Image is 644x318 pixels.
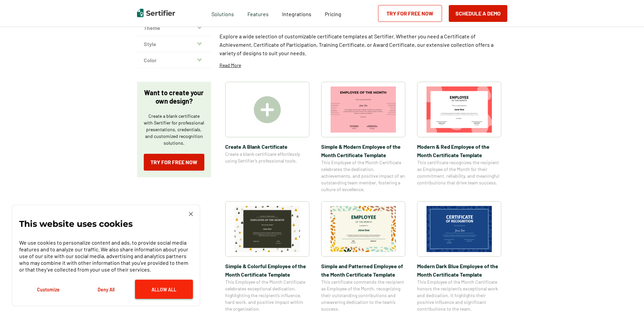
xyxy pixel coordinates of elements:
a: Modern & Red Employee of the Month Certificate TemplateModern & Red Employee of the Month Certifi... [417,82,501,193]
button: Style [137,36,211,52]
button: Theme [137,20,211,36]
span: Integrations [282,11,311,17]
span: This certificate recognizes the recipient as Employee of the Month for their commitment, reliabil... [417,159,501,186]
span: This Employee of the Month Certificate celebrates the dedication, achievements, and positive impa... [321,159,405,193]
a: Try for Free Now [144,154,204,171]
span: Simple & Colorful Employee of the Month Certificate Template [225,262,309,279]
a: Try for Free Now [378,5,442,22]
span: This Employee of the Month Certificate celebrates exceptional dedication, highlighting the recipi... [225,279,309,312]
span: Simple and Patterned Employee of the Month Certificate Template [321,262,405,279]
button: Color [137,52,211,68]
img: Simple and Patterned Employee of the Month Certificate Template [331,206,396,252]
button: Schedule a Demo [449,5,507,22]
p: Create a blank certificate with Sertifier for professional presentations, credentials, and custom... [144,113,204,146]
span: Solutions [211,9,234,17]
span: Features [247,9,269,17]
img: Sertifier | Digital Credentialing Platform [137,9,175,17]
a: Simple & Colorful Employee of the Month Certificate TemplateSimple & Colorful Employee of the Mon... [225,201,309,312]
span: This certificate commends the recipient as Employee of the Month, recognizing their outstanding c... [321,279,405,312]
img: Create A Blank Certificate [254,96,281,123]
img: Simple & Colorful Employee of the Month Certificate Template [235,206,300,252]
a: Pricing [325,9,341,17]
img: Simple & Modern Employee of the Month Certificate Template [331,86,396,133]
p: We use cookies to personalize content and ads, to provide social media features and to analyze ou... [19,239,193,273]
p: Want to create your own design? [144,89,204,105]
span: This Employee of the Month Certificate honors the recipient’s exceptional work and dedication. It... [417,279,501,312]
a: Integrations [282,9,311,17]
p: Explore a wide selection of customizable certificate templates at Sertifier. Whether you need a C... [219,32,507,57]
a: Modern Dark Blue Employee of the Month Certificate TemplateModern Dark Blue Employee of the Month... [417,201,501,312]
a: Simple and Patterned Employee of the Month Certificate TemplateSimple and Patterned Employee of t... [321,201,405,312]
button: Allow All [135,280,193,299]
a: Simple & Modern Employee of the Month Certificate TemplateSimple & Modern Employee of the Month C... [321,82,405,193]
span: Modern Dark Blue Employee of the Month Certificate Template [417,262,501,279]
img: Cookie Popup Close [189,212,193,216]
span: Pricing [325,11,341,17]
p: This website uses cookies [19,220,133,227]
p: Read More [219,62,241,69]
button: Deny All [77,280,135,299]
span: Create a blank certificate effortlessly using Sertifier’s professional tools. [225,151,309,164]
img: Modern Dark Blue Employee of the Month Certificate Template [427,206,492,252]
span: Create A Blank Certificate [225,142,309,151]
iframe: Chat Widget [610,286,644,318]
img: Modern & Red Employee of the Month Certificate Template [427,86,492,133]
span: Modern & Red Employee of the Month Certificate Template [417,142,501,159]
span: Simple & Modern Employee of the Month Certificate Template [321,142,405,159]
button: Customize [19,280,77,299]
